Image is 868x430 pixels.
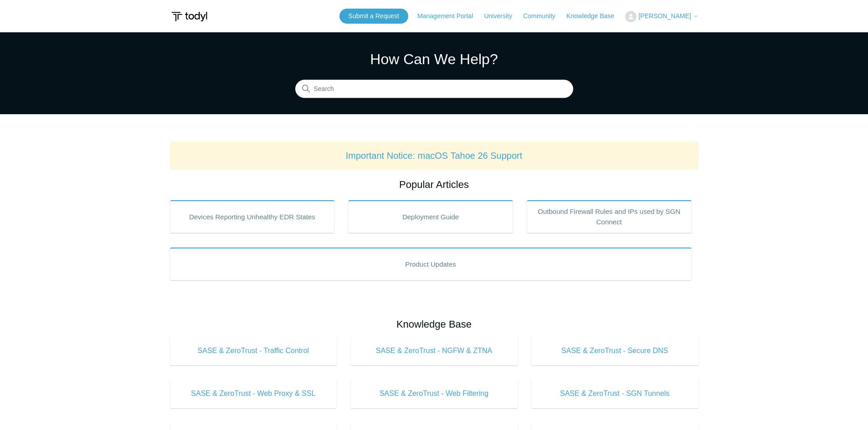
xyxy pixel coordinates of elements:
a: Deployment Guide [348,200,513,233]
span: SASE & ZeroTrust - Traffic Control [184,345,324,356]
img: Todyl Support Center Help Center home page [170,8,209,25]
a: Knowledge Base [566,11,623,21]
a: Devices Reporting Unhealthy EDR States [170,200,335,233]
a: SASE & ZeroTrust - NGFW & ZTNA [350,336,518,365]
a: SASE & ZeroTrust - Traffic Control [170,336,337,365]
a: University [484,11,521,21]
a: SASE & ZeroTrust - Secure DNS [531,336,699,365]
a: Submit a Request [339,9,408,24]
h2: Popular Articles [170,177,699,192]
span: SASE & ZeroTrust - SGN Tunnels [545,388,685,399]
a: Important Notice: macOS Tahoe 26 Support [346,151,523,161]
span: [PERSON_NAME] [638,12,691,20]
h1: How Can We Help? [295,48,573,70]
a: Community [523,11,565,21]
a: Outbound Firewall Rules and IPs used by SGN Connect [527,200,692,233]
a: SASE & ZeroTrust - Web Filtering [350,379,518,408]
a: Product Updates [170,248,692,280]
span: SASE & ZeroTrust - Web Filtering [364,388,504,399]
a: SASE & ZeroTrust - Web Proxy & SSL [170,379,337,408]
span: SASE & ZeroTrust - Secure DNS [545,345,685,356]
span: SASE & ZeroTrust - NGFW & ZTNA [364,345,504,356]
button: [PERSON_NAME] [625,11,698,22]
h2: Knowledge Base [170,317,699,332]
input: Search [295,80,573,98]
a: SASE & ZeroTrust - SGN Tunnels [531,379,699,408]
span: SASE & ZeroTrust - Web Proxy & SSL [184,388,324,399]
a: Management Portal [417,11,482,21]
